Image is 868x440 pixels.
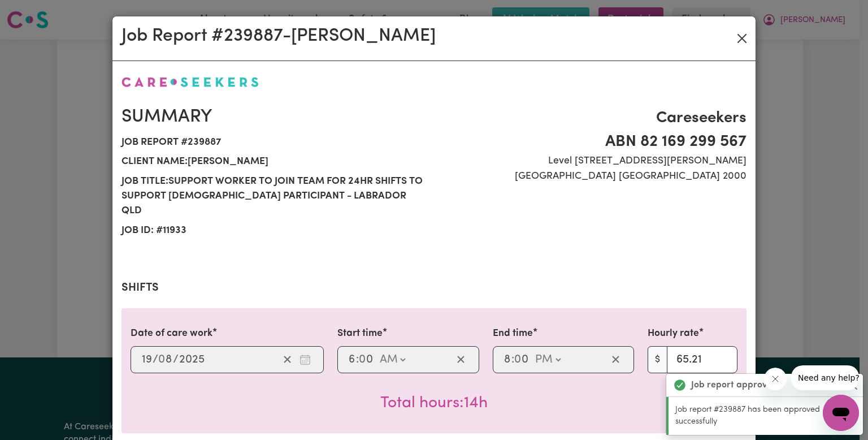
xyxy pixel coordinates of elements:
input: -- [504,351,511,368]
iframe: Button to launch messaging window [823,395,859,431]
strong: Job report approved [691,378,778,392]
label: End time [493,326,533,341]
label: Hourly rate [648,326,699,341]
span: Job report # 239887 [121,133,427,152]
input: -- [141,351,153,368]
span: ABN 82 169 299 567 [441,130,747,154]
img: Careseekers logo [121,77,259,87]
span: Client name: [PERSON_NAME] [121,152,427,171]
button: Enter the date of care work [296,351,314,368]
span: / [153,353,158,366]
span: $ [648,346,667,373]
h2: Shifts [121,281,747,295]
label: Start time [337,326,383,341]
iframe: Message from company [791,365,859,390]
input: ---- [179,351,205,368]
input: -- [515,351,530,368]
label: Date of care work [131,326,212,341]
input: -- [359,351,374,368]
iframe: Close message [764,368,787,390]
span: [GEOGRAPHIC_DATA] [GEOGRAPHIC_DATA] 2000 [441,169,747,184]
span: Level [STREET_ADDRESS][PERSON_NAME] [441,154,747,169]
span: 0 [158,354,165,365]
button: Clear date [279,351,296,368]
span: : [356,353,359,366]
p: Job report #239887 has been approved successfully [675,404,856,428]
span: Total hours worked: 14 hours [380,395,488,411]
input: -- [159,351,173,368]
span: Job title: Support Worker To Join Team For 24hr Shifts To Support [DEMOGRAPHIC_DATA] Participant ... [121,172,427,221]
span: Need any help? [7,8,68,17]
button: Close [733,29,751,48]
span: / [173,353,179,366]
h2: Summary [121,106,427,128]
span: : [511,353,514,366]
h2: Job Report # 239887 - [PERSON_NAME] [121,25,436,47]
span: 0 [359,354,366,365]
span: Careseekers [441,106,747,130]
span: Job ID: # 11933 [121,221,427,240]
input: -- [348,351,356,368]
span: 0 [514,354,521,365]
